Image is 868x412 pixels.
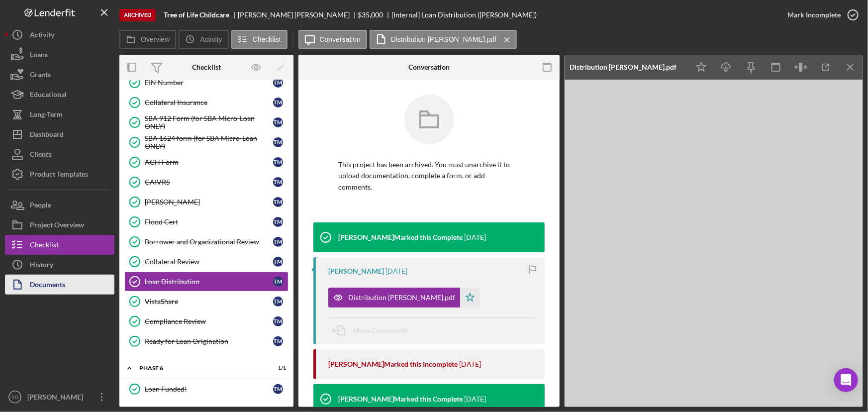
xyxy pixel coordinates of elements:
[273,257,283,267] div: T M
[179,30,228,49] button: Activity
[124,152,289,172] a: ACH FormTM
[391,11,537,19] div: [Internal] Loan Distribution ([PERSON_NAME])
[124,93,289,112] a: Collateral InsuranceTM
[386,267,407,275] time: 2021-10-29 20:32
[273,197,283,207] div: T M
[391,35,496,43] label: Distribution [PERSON_NAME].pdf
[268,365,286,371] div: 1 / 1
[145,337,273,345] div: Ready for Loan Origination
[145,298,273,306] div: VistaShare
[145,99,273,106] div: Collateral Insurance
[238,11,358,19] div: [PERSON_NAME] [PERSON_NAME]
[328,267,384,275] div: [PERSON_NAME]
[370,30,517,49] button: Distribution [PERSON_NAME].pdf
[328,360,458,368] div: [PERSON_NAME] Marked this Incomplete
[145,198,273,206] div: [PERSON_NAME]
[353,326,408,334] span: Move Documents
[145,158,273,166] div: ACH Form
[348,294,455,302] div: Distribution [PERSON_NAME].pdf
[273,384,283,394] div: T M
[145,218,273,226] div: Flood Cert
[320,35,361,43] label: Conversation
[200,35,222,43] label: Activity
[273,336,283,346] div: T M
[145,178,273,186] div: CAIVRS
[141,35,170,43] label: Overview
[145,258,273,266] div: Collateral Review
[124,172,289,192] a: CAIVRSTM
[565,80,863,407] iframe: File preview
[273,297,283,307] div: T M
[145,317,273,325] div: Compliance Review
[358,11,384,19] div: $35,000
[459,360,481,368] time: 2021-10-19 15:23
[273,177,283,187] div: T M
[124,132,289,152] a: SBA 1624 form (for SBA Micro-Loan ONLY)TM
[253,35,281,43] label: Checklist
[124,232,289,252] a: Borrower and Organizational ReviewTM
[464,395,486,403] time: 2021-09-29 21:23
[124,192,289,212] a: [PERSON_NAME]TM
[834,368,858,392] div: Open Intercom Messenger
[787,5,841,25] div: Mark Incomplete
[124,331,289,351] a: Ready for Loan OriginationTM
[145,278,273,286] div: Loan Distribution
[25,387,90,410] div: [PERSON_NAME]
[145,385,273,393] div: Loan Funded!
[338,233,463,241] div: [PERSON_NAME] Marked this Complete
[231,30,288,49] button: Checklist
[124,112,289,132] a: SBA 912 Form (for SBA Micro-Loan ONLY)TM
[570,63,676,71] div: Distribution [PERSON_NAME].pdf
[273,117,283,127] div: T M
[124,272,289,292] a: Loan DistributionTM
[164,11,229,19] b: Tree of Life Childcare
[408,63,450,71] div: Conversation
[145,114,273,130] div: SBA 912 Form (for SBA Micro-Loan ONLY)
[145,238,273,246] div: Borrower and Organizational Review
[11,395,18,400] text: SO
[273,217,283,227] div: T M
[328,318,418,343] button: Move Documents
[777,5,863,25] button: Mark Incomplete
[124,212,289,232] a: Flood CertTM
[5,387,114,407] button: SO[PERSON_NAME]
[124,292,289,311] a: VistaShareTM
[139,365,261,371] div: Phase 6
[273,78,283,88] div: T M
[273,316,283,326] div: T M
[145,79,273,87] div: EIN Number
[119,30,176,49] button: Overview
